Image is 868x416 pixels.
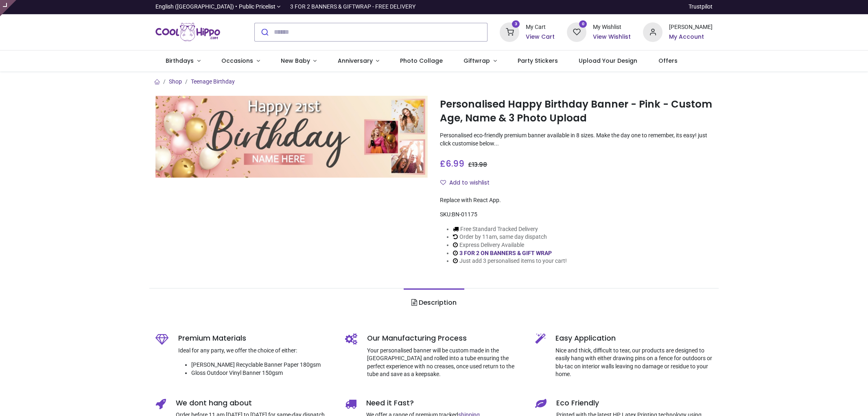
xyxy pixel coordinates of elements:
[453,233,567,241] li: Order by 11am, same day dispatch
[440,211,713,219] div: SKU:
[512,20,520,28] sup: 3
[526,33,555,41] a: View Cart
[453,51,507,72] a: Giftwrap
[689,3,713,11] a: Trustpilot
[281,57,310,65] span: New Baby
[593,33,631,41] a: View Wishlist
[176,398,333,408] h5: We dont hang about
[221,57,253,65] span: Occasions
[500,28,519,35] a: 3
[155,96,428,178] img: Personalised Happy Birthday Banner - Pink - Custom Age, Name & 3 Photo Upload
[366,398,523,408] h5: Need it Fast?
[453,225,567,233] li: Free Standard Tracked Delivery
[166,57,194,65] span: Birthdays
[327,51,390,72] a: Anniversary
[440,176,496,190] button: Add to wishlistAdd to wishlist
[191,78,235,85] a: Teenage Birthday
[155,51,211,72] a: Birthdays
[567,28,586,35] a: 0
[169,78,182,85] a: Shop
[579,20,587,28] sup: 0
[472,161,487,169] span: 13.98
[658,57,678,65] span: Offers
[459,250,552,256] a: 3 FOR 2 ON BANNERS & GIFT WRAP
[526,23,555,31] div: My Cart
[518,57,558,65] span: Party Stickers
[338,57,373,65] span: Anniversary
[446,158,464,169] span: 6.99
[155,21,221,44] a: Logo of Cool Hippo
[211,51,270,72] a: Occasions
[290,3,415,11] div: 3 FOR 2 BANNERS & GIFTWRAP - FREE DELIVERY
[555,347,713,379] p: Nice and thick, difficult to tear, our products are designed to easily hang with either drawing p...
[191,361,333,369] li: [PERSON_NAME] Recyclable Banner Paper 180gsm
[400,57,443,65] span: Photo Collage
[440,180,446,185] i: Add to wishlist
[270,51,327,72] a: New Baby
[669,23,713,31] div: [PERSON_NAME]
[468,161,487,169] span: £
[464,57,490,65] span: Giftwrap
[555,333,713,343] h5: Easy Application
[367,347,523,379] p: Your personalised banner will be custom made in the [GEOGRAPHIC_DATA] and rolled into a tube ensu...
[178,347,333,355] p: Ideal for any party, we offer the choice of either:
[669,33,713,41] a: My Account
[155,21,221,44] img: Cool Hippo
[255,23,274,41] button: Submit
[453,241,567,249] li: Express Delivery Available
[579,57,637,65] span: Upload Your Design
[440,132,713,147] p: Personalised eco-friendly premium banner available in 8 sizes. Make the day one to remember, its ...
[593,23,631,31] div: My Wishlist
[453,257,567,265] li: Just add 3 personalised items to your cart!
[191,369,333,377] li: Gloss Outdoor Vinyl Banner 150gsm
[452,211,477,218] span: BN-01175
[367,333,523,343] h5: Our Manufacturing Process
[556,398,713,408] h5: Eco Friendly
[404,288,464,317] a: Description
[239,3,275,11] span: Public Pricelist
[440,158,464,169] span: £
[440,196,713,205] div: Replace with React App.
[155,3,281,11] a: English ([GEOGRAPHIC_DATA]) •Public Pricelist
[178,333,333,343] h5: Premium Materials
[440,97,713,125] h1: Personalised Happy Birthday Banner - Pink - Custom Age, Name & 3 Photo Upload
